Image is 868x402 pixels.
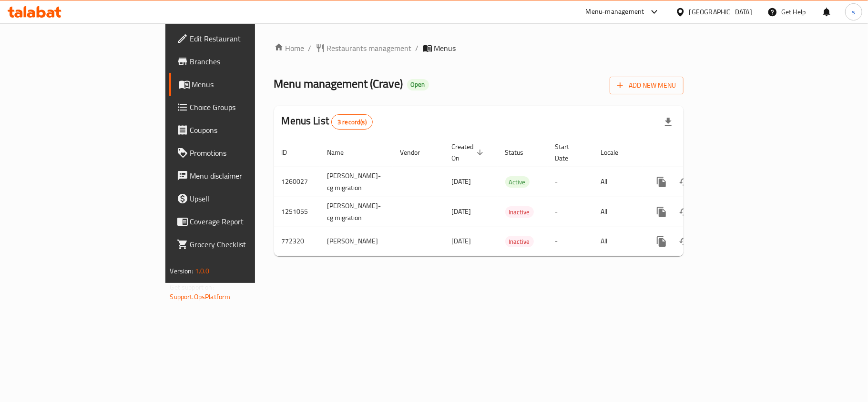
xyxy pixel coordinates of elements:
[555,141,582,164] span: Start Date
[407,80,429,89] span: Open
[548,227,593,256] td: -
[169,96,310,119] a: Choice Groups
[169,27,310,50] a: Edit Restaurant
[192,79,303,90] span: Menus
[190,124,303,136] span: Coupons
[190,239,303,250] span: Grocery Checklist
[505,207,534,218] span: Inactive
[505,177,530,188] span: Active
[505,176,530,188] div: Active
[593,197,643,227] td: All
[320,227,393,256] td: [PERSON_NAME]
[170,281,214,293] span: Get support on:
[170,265,194,277] span: Version:
[169,164,310,187] a: Menu disclaimer
[332,118,372,127] span: 3 record(s)
[169,141,310,164] a: Promotions
[689,7,752,17] div: [GEOGRAPHIC_DATA]
[617,80,676,91] span: Add New Menu
[673,171,696,193] button: Change Status
[320,167,393,197] td: [PERSON_NAME]-cg migration
[195,265,210,277] span: 1.0.0
[601,147,631,158] span: Locale
[190,193,303,204] span: Upsell
[320,197,393,227] td: [PERSON_NAME]-cg migration
[169,210,310,233] a: Coverage Report
[169,119,310,141] a: Coupons
[650,230,673,253] button: more
[673,201,696,223] button: Change Status
[190,170,303,181] span: Menu disclaimer
[169,187,310,210] a: Upsell
[331,114,373,130] div: Total records count
[852,7,855,17] span: s
[327,147,357,158] span: Name
[416,42,419,54] li: /
[274,73,403,94] span: Menu management ( Crave )
[505,147,536,158] span: Status
[505,206,534,218] div: Inactive
[274,138,749,256] table: enhanced table
[190,56,303,67] span: Branches
[282,147,300,158] span: ID
[169,73,310,96] a: Menus
[593,167,643,197] td: All
[505,236,534,247] div: Inactive
[327,42,412,54] span: Restaurants management
[673,230,696,253] button: Change Status
[282,114,373,130] h2: Menus List
[643,138,749,167] th: Actions
[407,79,429,90] div: Open
[650,201,673,223] button: more
[169,233,310,256] a: Grocery Checklist
[169,50,310,73] a: Branches
[434,42,456,54] span: Menus
[586,6,644,18] div: Menu-management
[190,216,303,227] span: Coverage Report
[170,291,231,303] a: Support.OpsPlatform
[650,171,673,193] button: more
[190,101,303,113] span: Choice Groups
[610,77,684,94] button: Add New Menu
[593,227,643,256] td: All
[274,42,684,54] nav: breadcrumb
[400,147,433,158] span: Vendor
[316,42,412,54] a: Restaurants management
[452,235,471,247] span: [DATE]
[190,33,303,44] span: Edit Restaurant
[657,111,680,133] div: Export file
[452,205,471,218] span: [DATE]
[452,175,471,188] span: [DATE]
[548,167,593,197] td: -
[548,197,593,227] td: -
[505,236,534,247] span: Inactive
[190,147,303,159] span: Promotions
[452,141,486,164] span: Created On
